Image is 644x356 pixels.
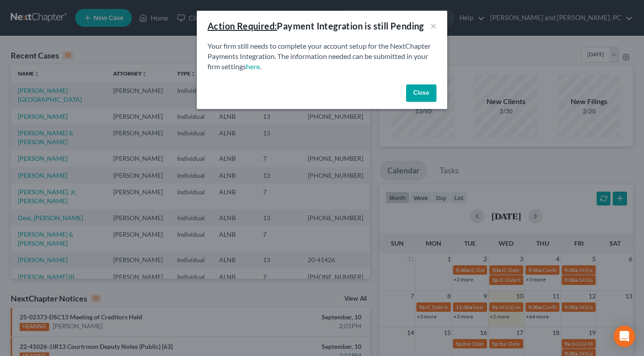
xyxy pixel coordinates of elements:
[208,20,424,32] div: Payment Integration is still Pending
[614,326,635,347] div: Open Intercom Messenger
[246,62,260,71] a: here
[208,21,277,31] u: Action Required:
[208,41,436,72] p: Your firm still needs to complete your account setup for the NextChapter Payments Integration. Th...
[406,84,436,102] button: Close
[430,21,436,31] button: ×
